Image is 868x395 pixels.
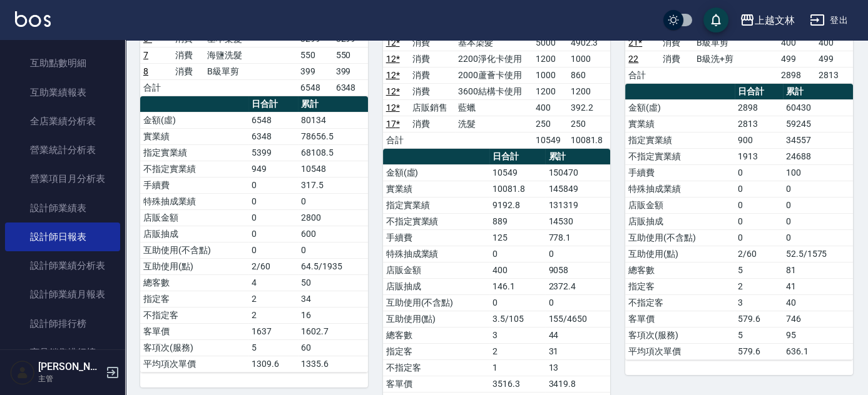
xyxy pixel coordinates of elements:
a: 互助點數明細 [5,49,120,77]
td: 41 [783,278,853,294]
td: 2 [489,343,545,359]
td: 互助使用(點) [383,311,489,327]
button: 登出 [805,9,853,32]
td: 平均項次單價 [625,343,735,359]
td: 317.5 [298,177,367,193]
td: 0 [298,193,367,209]
td: 59245 [783,116,853,132]
th: 日合計 [735,84,783,100]
td: 150470 [545,164,610,181]
td: 9058 [545,262,610,278]
td: 店販銷售 [409,99,455,116]
td: 店販抽成 [625,213,735,229]
td: 1200 [533,83,567,99]
td: 1000 [568,51,611,67]
td: 不指定客 [625,294,735,311]
td: 客單價 [140,323,248,339]
td: 0 [783,213,853,229]
td: 總客數 [383,327,489,343]
td: 特殊抽成業績 [383,246,489,262]
td: 10548 [298,161,367,177]
td: 平均項次單價 [140,356,248,372]
td: 24688 [783,148,853,164]
td: 60 [298,339,367,356]
td: 250 [533,116,567,132]
td: 31 [545,343,610,359]
td: 579.6 [735,343,783,359]
td: 399 [297,63,332,79]
a: 營業項目月分析表 [5,164,120,193]
td: 指定客 [625,278,735,294]
td: 13 [545,359,610,376]
td: 金額(虛) [383,164,489,181]
td: 34557 [783,132,853,148]
td: 合計 [383,132,409,148]
td: 海鹽洗髮 [204,47,298,63]
td: 2/60 [248,258,298,274]
td: 636.1 [783,343,853,359]
td: 互助使用(點) [625,246,735,262]
td: 0 [248,209,298,226]
td: 81 [783,262,853,278]
td: 400 [533,99,567,116]
td: 消費 [409,51,455,67]
th: 累計 [545,149,610,165]
td: 68108.5 [298,144,367,161]
td: 0 [735,181,783,197]
th: 累計 [298,96,367,112]
img: Person [10,360,35,385]
td: 14530 [545,213,610,229]
td: 2813 [815,67,853,83]
td: 0 [489,294,545,311]
a: 互助業績報表 [5,78,120,107]
td: 消費 [409,83,455,99]
td: 總客數 [625,262,735,278]
td: 消費 [409,34,455,51]
td: 145849 [545,181,610,197]
td: 499 [778,51,815,67]
td: 2372.4 [545,278,610,294]
a: 營業統計分析表 [5,136,120,164]
td: 2 [248,291,298,307]
td: 5 [248,339,298,356]
td: 579.6 [735,311,783,327]
td: 消費 [660,51,693,67]
td: 2800 [298,209,367,226]
td: 客項次(服務) [625,327,735,343]
td: 6348 [248,128,298,144]
td: 合計 [625,67,659,83]
td: 5 [735,262,783,278]
td: 0 [735,229,783,246]
td: 洗髮 [455,116,533,132]
td: 0 [298,242,367,258]
td: 600 [298,226,367,242]
td: 實業績 [625,116,735,132]
td: 客項次(服務) [140,339,248,356]
td: 10081.8 [489,181,545,197]
td: 860 [568,67,611,83]
td: 9192.8 [489,197,545,213]
td: 889 [489,213,545,229]
td: 550 [333,47,368,63]
a: 設計師日報表 [5,222,120,251]
td: 2000蘆薈卡使用 [455,67,533,83]
td: 3419.8 [545,376,610,392]
td: 0 [783,197,853,213]
td: 特殊抽成業績 [140,193,248,209]
th: 日合計 [248,96,298,112]
td: 949 [248,161,298,177]
td: 5000 [533,34,567,51]
td: 3.5/105 [489,311,545,327]
td: 實業績 [140,128,248,144]
td: 互助使用(點) [140,258,248,274]
td: 1000 [533,67,567,83]
td: 特殊抽成業績 [625,181,735,197]
td: 金額(虛) [140,112,248,128]
a: 8 [143,66,148,76]
td: 實業績 [383,181,489,197]
td: B級洗+剪 [693,51,778,67]
td: 店販抽成 [140,226,248,242]
td: 34 [298,291,367,307]
td: 1 [489,359,545,376]
td: 藍蠟 [455,99,533,116]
